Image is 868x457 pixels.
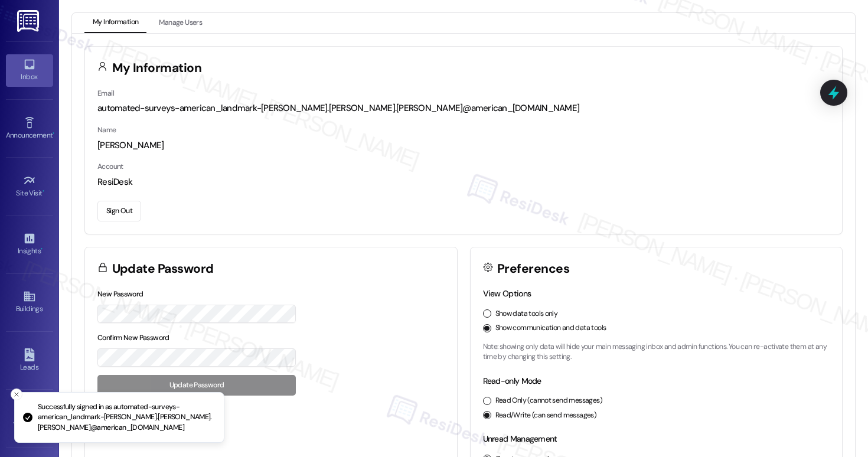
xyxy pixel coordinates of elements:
[11,389,22,400] button: Close toast
[41,245,43,253] span: •
[97,176,830,188] div: ResiDesk
[38,402,214,433] p: Successfully signed in as automated-surveys-american_landmark-[PERSON_NAME].[PERSON_NAME].[PERSON...
[6,403,53,435] a: Templates •
[495,323,606,334] label: Show communication and data tools
[6,228,53,260] a: Insights •
[497,263,569,275] h3: Preferences
[97,289,143,299] label: New Password
[483,433,557,444] label: Unread Management
[495,396,602,406] label: Read Only (cannot send messages)
[6,171,53,203] a: Site Visit •
[483,342,830,363] p: Note: showing only data will hide your main messaging inbox and admin functions. You can re-activ...
[43,187,44,195] span: •
[97,333,169,342] label: Confirm New Password
[53,129,54,138] span: •
[97,89,114,98] label: Email
[97,102,830,115] div: automated-surveys-american_landmark-[PERSON_NAME].[PERSON_NAME].[PERSON_NAME]@american_[DOMAIN_NAME]
[112,62,202,74] h3: My Information
[6,286,53,318] a: Buildings
[6,54,53,86] a: Inbox
[495,410,597,421] label: Read/Write (can send messages)
[84,13,146,33] button: My Information
[483,288,531,299] label: View Options
[97,139,830,152] div: [PERSON_NAME]
[112,263,214,275] h3: Update Password
[97,201,141,221] button: Sign Out
[151,13,210,33] button: Manage Users
[483,376,541,386] label: Read-only Mode
[97,125,116,135] label: Name
[17,10,41,32] img: ResiDesk Logo
[6,345,53,377] a: Leads
[97,162,123,171] label: Account
[495,309,558,319] label: Show data tools only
